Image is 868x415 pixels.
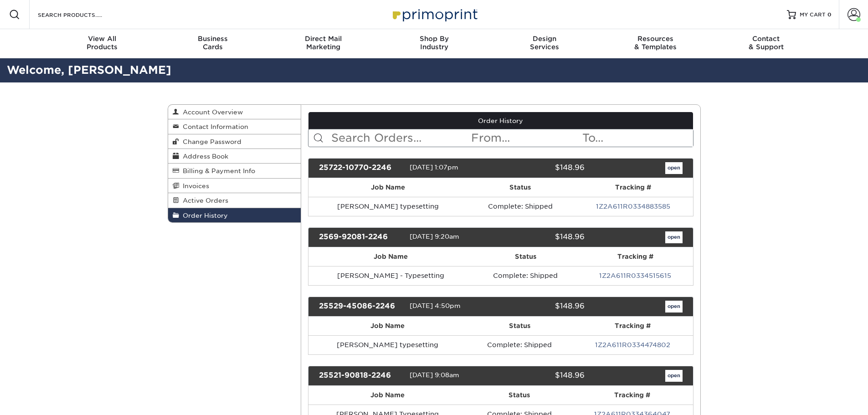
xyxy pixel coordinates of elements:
a: 1Z2A611R0334883585 [596,203,670,210]
span: Billing & Payment Info [179,167,255,174]
div: $148.96 [494,231,591,243]
span: [DATE] 4:50pm [410,302,461,309]
td: Complete: Shipped [467,335,572,354]
div: Marketing [268,35,379,51]
a: Resources& Templates [600,29,711,58]
a: View AllProducts [47,29,158,58]
a: Account Overview [168,105,301,119]
a: Change Password [168,134,301,149]
div: 25722-10770-2246 [312,162,410,174]
img: Primoprint [389,5,480,24]
a: Contact& Support [711,29,822,58]
div: & Templates [600,35,711,51]
div: 25521-90818-2246 [312,370,410,382]
div: Cards [157,35,268,51]
th: Job Name [308,247,473,266]
span: Address Book [179,153,228,160]
span: [DATE] 9:08am [410,371,459,379]
span: Contact Information [179,123,248,130]
div: $148.96 [494,162,591,174]
input: Search Orders... [330,129,470,147]
th: Tracking # [572,386,693,405]
th: Job Name [308,317,467,335]
th: Tracking # [572,317,693,335]
a: open [665,231,683,243]
span: Change Password [179,138,241,145]
a: open [665,301,683,313]
span: Business [157,35,268,43]
div: 2569-92081-2246 [312,231,410,243]
a: Shop ByIndustry [379,29,489,58]
a: Contact Information [168,119,301,134]
td: [PERSON_NAME] typesetting [308,197,467,216]
span: Shop By [379,35,489,43]
span: Invoices [179,182,209,190]
span: Active Orders [179,197,228,204]
div: $148.96 [494,370,591,382]
span: Design [489,35,600,43]
div: Services [489,35,600,51]
span: MY CART [800,11,826,19]
div: 25529-45086-2246 [312,301,410,313]
a: Active Orders [168,193,301,208]
a: DesignServices [489,29,600,58]
a: BusinessCards [157,29,268,58]
td: Complete: Shipped [467,197,573,216]
span: Account Overview [179,108,243,116]
span: View All [47,35,158,43]
span: 0 [827,11,832,18]
input: From... [470,129,581,147]
span: Order History [179,212,228,219]
th: Status [467,178,573,197]
a: Order History [308,112,693,129]
a: 1Z2A611R0334474802 [595,341,670,348]
a: Order History [168,208,301,222]
div: Industry [379,35,489,51]
div: & Support [711,35,822,51]
td: [PERSON_NAME] - Typesetting [308,266,473,285]
a: Billing & Payment Info [168,164,301,178]
th: Status [467,317,572,335]
a: Invoices [168,179,301,193]
span: Contact [711,35,822,43]
td: Complete: Shipped [473,266,578,285]
td: [PERSON_NAME] typesetting [308,335,467,354]
th: Tracking # [578,247,693,266]
div: $148.96 [494,301,591,313]
span: Direct Mail [268,35,379,43]
input: SEARCH PRODUCTS..... [37,9,126,20]
th: Tracking # [573,178,693,197]
th: Job Name [308,386,467,405]
a: Address Book [168,149,301,164]
span: [DATE] 1:07pm [410,164,458,171]
th: Job Name [308,178,467,197]
a: open [665,162,683,174]
th: Status [467,386,572,405]
a: Direct MailMarketing [268,29,379,58]
div: Products [47,35,158,51]
input: To... [581,129,693,147]
th: Status [473,247,578,266]
span: Resources [600,35,711,43]
span: [DATE] 9:20am [410,233,459,240]
a: open [665,370,683,382]
a: 1Z2A611R0334515615 [599,272,671,279]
